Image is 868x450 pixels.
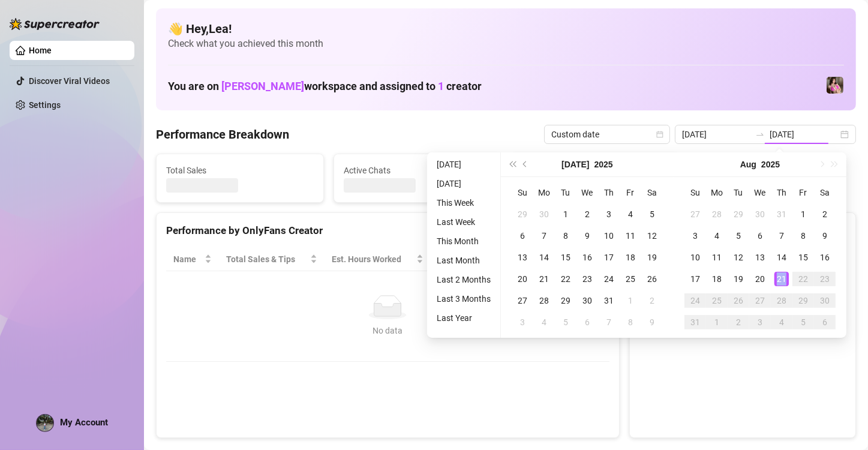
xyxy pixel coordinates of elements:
span: Messages Sent [521,164,669,177]
input: Start date [682,128,750,141]
div: No data [178,324,597,337]
th: Total Sales & Tips [219,248,325,271]
span: Sales / Hour [438,253,494,266]
span: swap-right [755,130,765,139]
h4: 👋 Hey, Lea ! [168,20,844,37]
span: My Account [60,417,108,428]
a: Discover Viral Videos [29,76,110,86]
img: ACg8ocLY_mowUiiko4FbOnsiZNw2QgBo5E1iwE8L6I5D89VSD6Yjp0c=s96-c [37,415,53,431]
span: Check what you achieved this month [168,37,844,50]
div: Performance by OnlyFans Creator [166,223,609,239]
a: Settings [29,100,61,110]
div: Est. Hours Worked [332,253,414,266]
span: Custom date [551,125,663,143]
h1: You are on workspace and assigned to creator [168,80,482,93]
div: Sales by OnlyFans Creator [639,223,846,239]
th: Chat Conversion [510,248,609,271]
span: Total Sales [166,164,314,177]
span: [PERSON_NAME] [221,80,304,92]
th: Sales / Hour [431,248,511,271]
span: 1 [438,80,444,92]
span: to [755,130,765,139]
img: logo-BBDzfeDw.svg [10,18,100,30]
img: Nanner [827,77,843,94]
span: calendar [656,131,663,138]
h4: Performance Breakdown [156,126,289,143]
a: Home [29,46,52,55]
span: Active Chats [344,164,491,177]
input: End date [770,128,838,141]
span: Chat Conversion [518,253,592,266]
th: Name [166,248,219,271]
span: Name [173,253,202,266]
span: Total Sales & Tips [226,253,308,266]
